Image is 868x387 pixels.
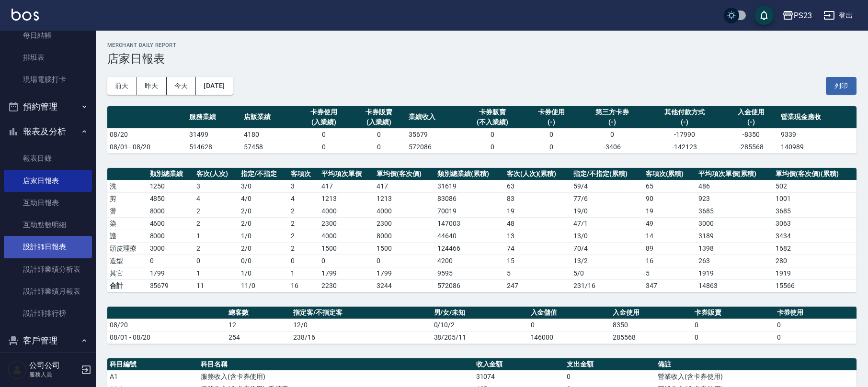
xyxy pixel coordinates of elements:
[187,141,242,153] td: 514628
[579,128,646,141] td: 0
[288,180,319,192] td: 3
[148,242,194,254] td: 3000
[148,267,194,279] td: 1799
[4,94,92,119] button: 預約管理
[239,279,288,292] td: 11/0
[435,242,504,254] td: 124466
[406,106,461,129] th: 業績收入
[291,319,431,331] td: 12/0
[107,77,137,95] button: 前天
[610,331,692,343] td: 285568
[571,254,643,267] td: 13 / 2
[435,230,504,242] td: 44640
[107,230,148,242] td: 護
[794,10,812,22] div: PS23
[187,128,242,141] td: 31499
[8,360,27,379] img: Person
[474,370,565,383] td: 31074
[374,168,435,180] th: 單均價(客次價)
[351,128,406,141] td: 0
[4,192,92,214] a: 互助日報表
[374,192,435,205] td: 1213
[435,180,504,192] td: 31619
[773,192,857,205] td: 1001
[692,307,774,319] th: 卡券販賣
[137,77,167,95] button: 昨天
[239,217,288,230] td: 2 / 0
[526,117,577,127] div: (-)
[435,168,504,180] th: 類別總業績(累積)
[643,217,696,230] td: 49
[107,254,148,267] td: 造型
[374,217,435,230] td: 2300
[726,117,776,127] div: (-)
[524,128,579,141] td: 0
[773,168,857,180] th: 單均價(客次價)(累積)
[643,242,696,254] td: 89
[564,358,655,371] th: 支出金額
[775,319,857,331] td: 0
[291,307,431,319] th: 指定客/不指定客
[571,168,643,180] th: 指定/不指定(累積)
[571,180,643,192] td: 59 / 4
[696,217,774,230] td: 3000
[194,168,239,180] th: 客次(人次)
[374,267,435,279] td: 1799
[643,279,696,292] td: 347
[504,192,571,205] td: 83
[148,279,194,292] td: 35679
[826,77,857,95] button: 列印
[645,128,723,141] td: -17990
[239,180,288,192] td: 3 / 0
[435,217,504,230] td: 147003
[528,319,610,331] td: 0
[239,192,288,205] td: 4 / 0
[354,107,404,117] div: 卡券販賣
[107,42,857,48] h2: Merchant Daily Report
[692,319,774,331] td: 0
[773,254,857,267] td: 280
[726,107,776,117] div: 入金使用
[696,254,774,267] td: 263
[107,168,857,292] table: a dense table
[297,141,352,153] td: 0
[288,242,319,254] td: 2
[775,307,857,319] th: 卡券使用
[820,7,857,24] button: 登出
[435,279,504,292] td: 572086
[504,180,571,192] td: 63
[29,361,78,370] h5: 公司公司
[107,180,148,192] td: 洗
[723,141,778,153] td: -285568
[194,242,239,254] td: 2
[107,358,198,371] th: 科目編號
[107,307,857,344] table: a dense table
[194,254,239,267] td: 0
[107,370,198,383] td: A1
[775,331,857,343] td: 0
[435,254,504,267] td: 4200
[504,267,571,279] td: 5
[374,205,435,217] td: 4000
[354,117,404,127] div: (入業績)
[696,230,774,242] td: 3189
[107,242,148,254] td: 頭皮理療
[773,230,857,242] td: 3434
[239,168,288,180] th: 指定/不指定
[291,331,431,343] td: 238/16
[148,230,194,242] td: 8000
[504,254,571,267] td: 15
[374,230,435,242] td: 8000
[571,217,643,230] td: 47 / 1
[579,141,646,153] td: -3406
[655,358,857,371] th: 備註
[696,180,774,192] td: 486
[778,128,857,141] td: 9339
[648,107,721,117] div: 其他付款方式
[504,168,571,180] th: 客次(人次)(累積)
[107,279,148,292] td: 合計
[432,319,528,331] td: 0/10/2
[696,205,774,217] td: 3685
[528,307,610,319] th: 入金儲值
[435,267,504,279] td: 9595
